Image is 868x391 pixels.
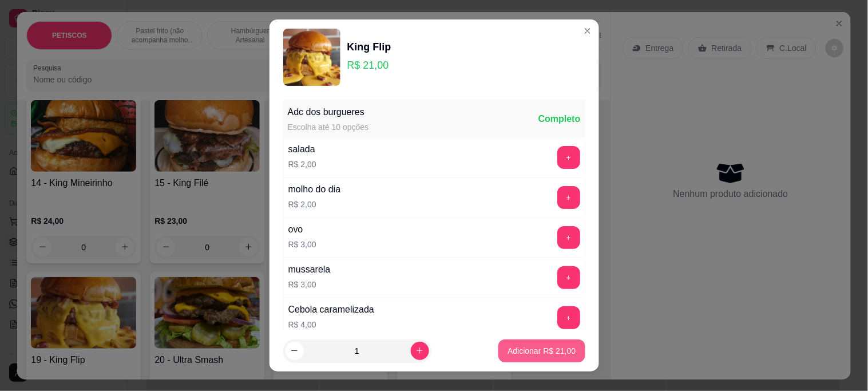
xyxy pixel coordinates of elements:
[578,22,597,40] button: Close
[288,223,316,236] div: ovo
[283,29,340,86] img: product-image
[557,186,580,209] button: add
[538,112,581,126] div: Completo
[411,342,429,360] button: increase-product-quantity
[288,105,369,119] div: Adc dos burgueres
[288,143,316,156] div: salada
[288,121,369,133] div: Escolha até 10 opções
[288,159,316,170] p: R$ 2,00
[288,263,331,277] div: mussarela
[288,183,341,196] div: molho do dia
[288,239,316,250] p: R$ 3,00
[557,306,580,329] button: add
[557,146,580,169] button: add
[288,303,374,317] div: Cebola caramelizada
[288,279,331,290] p: R$ 3,00
[508,345,576,357] p: Adicionar R$ 21,00
[557,226,580,249] button: add
[557,266,580,289] button: add
[288,199,341,210] p: R$ 2,00
[288,319,374,330] p: R$ 4,00
[347,57,391,73] p: R$ 21,00
[498,339,585,362] button: Adicionar R$ 21,00
[347,39,391,55] div: King Flip
[286,342,304,360] button: decrease-product-quantity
